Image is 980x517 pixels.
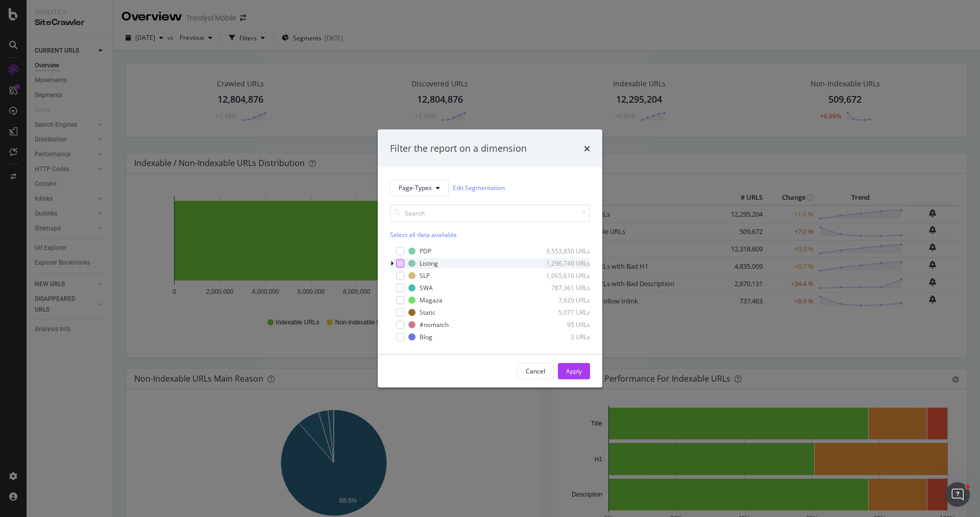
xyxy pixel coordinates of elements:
[558,363,590,379] button: Apply
[420,271,430,280] div: SLP
[420,320,449,329] div: #nomatch
[526,367,545,375] div: Cancel
[540,259,590,268] div: 1,296,749 URLs
[540,333,590,341] div: 3 URLs
[420,247,431,255] div: PDP
[540,308,590,317] div: 5,077 URLs
[540,284,590,292] div: 787,361 URLs
[390,204,590,222] input: Search
[453,182,505,193] a: Edit Segmentation
[390,142,527,155] div: Filter the report on a dimension
[517,363,554,379] button: Cancel
[420,259,438,268] div: Listing
[584,142,590,155] div: times
[390,179,449,196] button: Page-Types
[540,247,590,255] div: 9,553,850 URLs
[540,320,590,329] div: 95 URLs
[945,482,970,507] iframe: Intercom live chat
[399,183,432,192] span: Page-Types
[420,284,433,292] div: SWA
[420,296,443,304] div: Magaza
[540,271,590,280] div: 1,065,616 URLs
[390,230,590,239] div: Select all data available
[378,130,602,388] div: modal
[420,308,435,317] div: Static
[540,296,590,304] div: 7,629 URLs
[566,367,582,375] div: Apply
[420,333,432,341] div: Blog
